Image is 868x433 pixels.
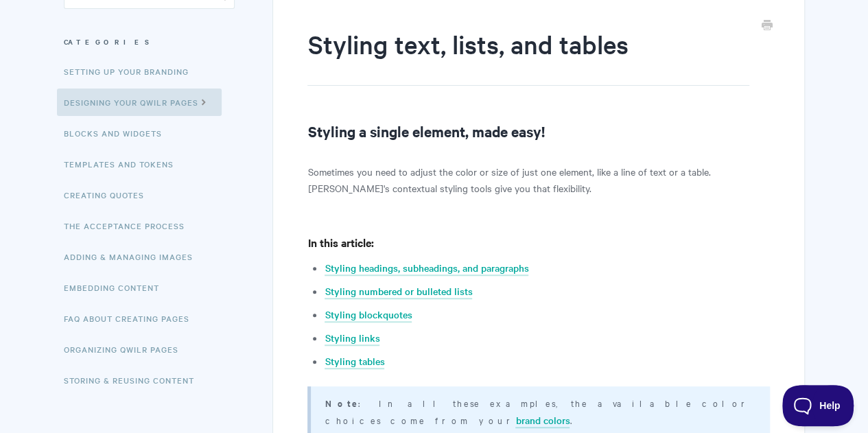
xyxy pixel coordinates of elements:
a: Templates and Tokens [64,150,184,178]
a: Styling tables [325,354,384,369]
a: Embedding Content [64,274,169,301]
a: The Acceptance Process [64,212,195,239]
a: Styling links [325,331,379,346]
b: Note [325,397,357,410]
a: Setting up your Branding [64,58,199,85]
a: Creating Quotes [64,181,154,209]
h3: Categories [64,30,235,54]
a: Storing & Reusing Content [64,366,204,394]
strong: In this article: [307,235,373,250]
a: brand colors [515,413,570,428]
h1: Styling text, lists, and tables [307,27,749,86]
h2: Styling a single element, made easy! [307,120,769,142]
iframe: Toggle Customer Support [782,385,854,426]
a: Adding & Managing Images [64,243,203,270]
a: Print this Article [762,19,773,34]
p: : In all these examples, the available color choices come from your . [325,395,752,428]
a: Styling numbered or bulleted lists [325,284,472,299]
a: Organizing Qwilr Pages [64,336,189,363]
p: Sometimes you need to adjust the color or size of just one element, like a line of text or a tabl... [307,163,769,196]
a: Styling headings, subheadings, and paragraphs [325,261,528,276]
a: Styling blockquotes [325,307,412,323]
a: Designing Your Qwilr Pages [57,89,222,116]
a: Blocks and Widgets [64,119,172,147]
a: FAQ About Creating Pages [64,305,200,332]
